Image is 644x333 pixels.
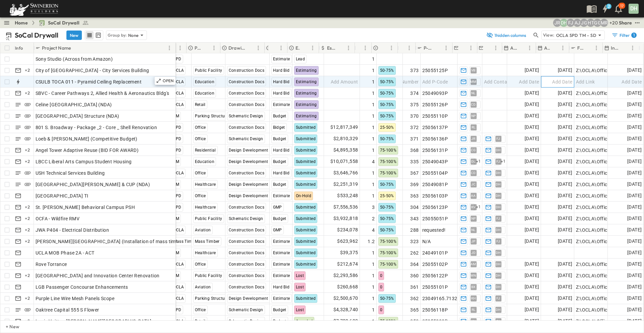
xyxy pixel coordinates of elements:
[633,33,635,38] h6: 1
[609,31,639,40] button: Filter1
[620,3,624,9] p: 17
[36,158,132,165] span: LBCC Liberal Arts Campus Student Housing
[410,67,419,74] span: 373
[471,207,476,207] span: KV
[380,193,394,198] span: 25-50%
[36,124,157,131] span: 801 S. Broadway - Package _2 - Core _ Shell Renovation
[525,203,539,211] span: [DATE]
[472,127,476,127] span: RL
[387,44,395,52] button: Menu
[173,171,184,175] span: OCLA
[36,90,169,97] span: SBVC - Career Pathways 2, Allied Health & Aeronautics Bldg's
[410,113,419,119] span: 370
[410,90,419,97] span: 374
[380,171,397,175] span: 75-100%
[621,44,629,52] button: Sort
[229,182,268,187] span: Design Development
[410,101,419,108] span: 375
[372,147,375,154] span: 1
[627,101,642,108] span: [DATE]
[195,114,229,118] span: Parking Structure
[629,44,637,52] button: Menu
[380,79,394,84] span: 50-75%
[611,32,637,39] div: Filter
[273,91,290,96] span: Hard Bid
[519,78,539,85] span: Add Date
[36,56,113,62] span: Sony Studio (Across from Amazon)
[380,91,394,96] span: 50-75%
[544,45,550,51] p: Anticipated Finish
[400,44,408,52] button: Sort
[410,181,419,188] span: 369
[108,32,127,39] p: Group by:
[471,104,476,105] span: CD
[254,44,262,52] button: Menu
[333,135,358,143] span: $2,810,329
[296,91,317,96] span: Estimating
[173,91,184,96] span: OCLA
[372,124,375,131] span: 1
[422,90,448,97] span: 25049093P
[296,45,300,51] p: Estimate Status
[296,79,317,84] span: Estimating
[195,193,206,198] span: Office
[36,204,135,211] span: St. [PERSON_NAME] Behavioral Campus PSH
[559,44,567,52] button: Menu
[173,114,179,118] span: TM
[410,124,419,131] span: 372
[558,112,572,120] span: [DATE]
[422,113,448,119] span: 25055110P
[195,148,216,153] span: Residential
[467,44,475,52] button: Menu
[273,57,290,61] span: Estimate
[525,158,539,165] span: [DATE]
[36,101,112,108] span: Celine [GEOGRAPHIC_DATA] (NDA)
[94,31,102,39] button: kanban view
[525,89,539,97] span: [DATE]
[273,148,290,153] span: Hard Bid
[422,101,448,108] span: 25055126P
[372,181,375,188] span: 1
[273,136,286,141] span: Budget
[628,3,639,14] button: DH
[627,135,642,143] span: [DATE]
[296,114,317,118] span: Estimating
[558,203,572,211] span: [DATE]
[195,205,216,210] span: Healthcare
[380,44,387,52] button: Sort
[510,45,517,51] p: Anticipated Start
[627,192,642,200] span: [DATE]
[337,44,344,52] button: Sort
[470,81,477,82] span: MM
[501,158,506,165] span: + 1
[337,192,358,200] span: $533,248
[380,136,394,141] span: 50-75%
[173,68,184,73] span: OCLA
[558,180,572,188] span: [DATE]
[195,159,215,164] span: Education
[333,203,358,211] span: $7,556,536
[442,44,450,52] button: Menu
[273,182,286,187] span: Budget
[593,19,601,27] div: Gerrad Gerber (gerrad.gerber@swinerton.com)
[330,123,358,131] span: $12,817,349
[23,146,32,154] div: + 2
[372,204,375,211] span: 3
[525,192,539,200] span: [DATE]
[482,31,531,40] button: 1hidden columns
[195,125,206,130] span: Office
[496,207,501,207] span: DH
[173,205,181,210] span: SPD
[296,68,317,73] span: Estimating
[195,182,216,187] span: Healthcare
[195,171,206,175] span: Office
[556,32,596,39] p: OCLA SPD TM - SD
[380,182,394,187] span: 50-75%
[23,215,32,223] div: + 2
[633,19,641,27] button: test
[567,19,575,27] div: Francisco J. Sanchez (frsanchez@swinerton.com)
[195,45,201,51] p: Primary Market
[361,44,369,52] button: Menu
[471,196,476,196] span: AA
